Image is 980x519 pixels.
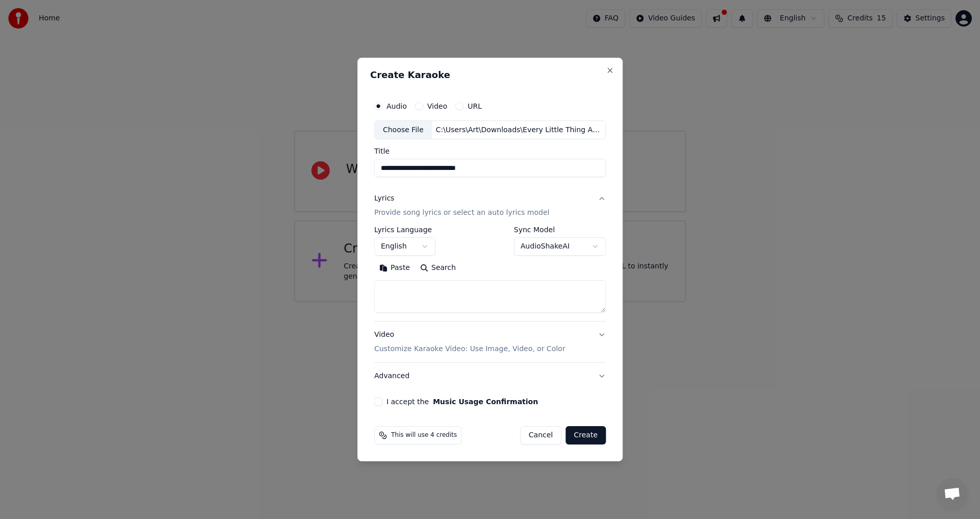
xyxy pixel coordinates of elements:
[566,426,606,444] button: Create
[433,398,538,405] button: I accept the
[374,148,606,155] label: Title
[374,260,415,277] button: Paste
[374,363,606,389] button: Advanced
[415,260,461,277] button: Search
[468,103,482,110] label: URL
[391,431,457,439] span: This will use 4 credits
[374,344,565,354] p: Customize Karaoke Video: Use Image, Video, or Color
[374,330,565,355] div: Video
[427,103,447,110] label: Video
[374,227,606,322] div: LyricsProvide song lyrics or select an auto lyrics model
[514,227,606,234] label: Sync Model
[374,194,394,204] div: Lyrics
[374,322,606,363] button: VideoCustomize Karaoke Video: Use Image, Video, or Color
[374,186,606,227] button: LyricsProvide song lyrics or select an auto lyrics model
[374,227,435,234] label: Lyrics Language
[386,103,407,110] label: Audio
[432,125,605,135] div: C:\Users\Art\Downloads\Every Little Thing About You_.mp3
[370,70,610,80] h2: Create Karaoke
[386,398,538,405] label: I accept the
[375,121,432,139] div: Choose File
[374,208,549,218] p: Provide song lyrics or select an auto lyrics model
[520,426,561,444] button: Cancel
